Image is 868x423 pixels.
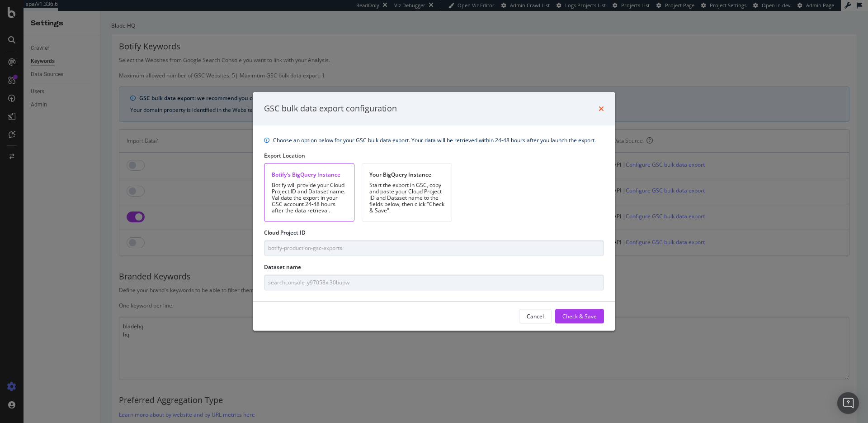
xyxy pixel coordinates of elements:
div: modal [253,92,615,331]
div: Botify will provide your Cloud Project ID and Dataset name. Validate the export in your GSC accou... [272,182,347,214]
div: Open Intercom Messenger [837,392,859,414]
div: Start the export in GSC, copy and paste your Cloud Project ID and Dataset name to the fields belo... [369,182,444,214]
div: Choose an option below for your GSC bulk data export. Your data will be retrieved within 24-48 ho... [273,136,596,144]
div: Your BigQuery Instance [369,171,444,178]
div: Cancel [527,312,544,320]
label: Cloud Project ID [264,229,306,236]
div: GSC bulk data export configuration [264,103,397,115]
button: Check & Save [555,309,604,324]
button: Cancel [519,309,552,324]
div: Export Location [264,152,604,159]
div: times [599,103,604,115]
input: Type here [264,275,604,291]
div: info banner [264,136,604,144]
div: Check & Save [562,312,597,320]
label: Dataset name [264,263,301,271]
input: Type here [264,240,604,256]
div: Botify's BigQuery Instance [272,171,347,178]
